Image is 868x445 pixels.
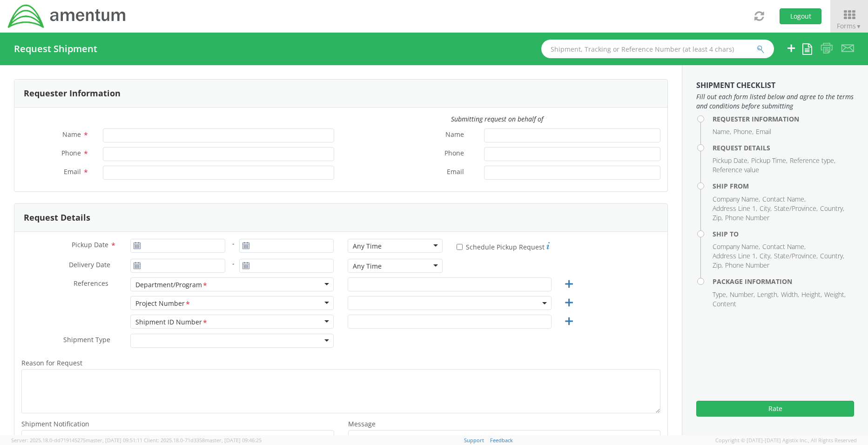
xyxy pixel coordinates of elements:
li: State/Province [774,204,818,213]
span: Email [447,167,464,178]
h3: Shipment Checklist [696,81,854,90]
img: dyn-intl-logo-049831509241104b2a82.png [7,3,127,29]
h4: Ship From [713,182,854,189]
div: Project Number [135,299,191,309]
div: Any Time [353,242,382,251]
li: Country [820,251,844,261]
li: Zip [713,261,723,270]
li: Company Name [713,195,760,204]
li: State/Province [774,251,818,261]
span: Pickup Date [72,240,108,249]
span: Email [64,167,81,176]
span: Message [348,419,376,428]
span: Reason for Request [21,358,82,367]
button: Rate [696,401,854,417]
a: Support [464,437,484,444]
span: Fill out each form listed below and agree to the terms and conditions before submitting [696,92,854,111]
li: Phone Number [725,213,769,222]
li: City [760,251,772,261]
span: Shipment Notification [21,419,89,428]
li: Width [781,290,799,299]
h3: Request Details [24,213,90,222]
div: Any Time [353,262,382,271]
h4: Ship To [713,230,854,237]
li: Zip [713,213,723,222]
li: Country [820,204,844,213]
span: Copyright © [DATE]-[DATE] Agistix Inc., All Rights Reserved [715,437,857,444]
li: Number [730,290,755,299]
h4: Requester Information [713,115,854,122]
i: Submitting request on behalf of [451,115,543,123]
span: Server: 2025.18.0-dd719145275 [11,437,142,444]
h3: Requester Information [24,89,121,98]
li: Reference type [790,156,835,165]
span: Forms [837,21,861,30]
a: Feedback [490,437,513,444]
div: Department/Program [135,280,208,290]
span: Phone [444,148,464,159]
li: Contact Name [762,195,806,204]
li: Weight [824,290,846,299]
li: Reference value [713,165,759,175]
span: Name [445,130,464,141]
span: master, [DATE] 09:51:11 [86,437,142,444]
li: Phone [733,127,754,136]
li: Phone Number [725,261,769,270]
li: Pickup Date [713,156,749,165]
li: Contact Name [762,242,806,251]
li: Height [801,290,822,299]
li: Company Name [713,242,760,251]
input: Schedule Pickup Request [457,244,463,250]
li: Email [756,127,771,136]
span: Delivery Date [69,260,110,271]
span: Phone [61,148,81,157]
span: Name [62,130,81,139]
h4: Request Details [713,144,854,151]
li: Address Line 1 [713,204,757,213]
h4: Package Information [713,278,854,285]
button: Logout [780,8,821,24]
li: Name [713,127,731,136]
span: Client: 2025.18.0-71d3358 [144,437,262,444]
li: City [760,204,772,213]
span: ▼ [856,22,861,30]
input: Shipment, Tracking or Reference Number (at least 4 chars) [541,40,774,58]
span: References [74,279,108,288]
li: Content [713,299,736,309]
li: Pickup Time [751,156,787,165]
span: master, [DATE] 09:46:25 [205,437,262,444]
li: Length [757,290,779,299]
span: Shipment Type [63,335,110,346]
div: Shipment ID Number [135,317,208,327]
h4: Request Shipment [14,44,97,54]
li: Address Line 1 [713,251,757,261]
label: Schedule Pickup Request [457,241,550,252]
li: Type [713,290,727,299]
